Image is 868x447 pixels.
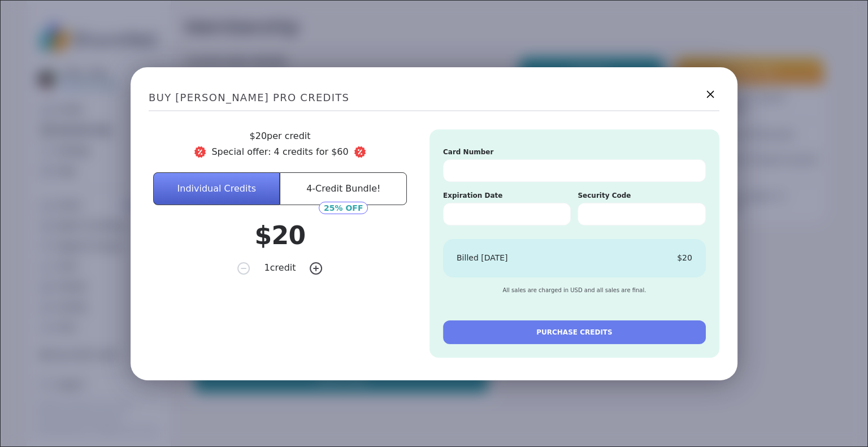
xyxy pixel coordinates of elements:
[457,253,508,264] div: Billed [DATE]
[453,210,561,220] iframe: Secure expiration date input frame
[149,85,719,111] h2: BUY [PERSON_NAME] PRO CREDITS
[280,172,407,205] button: 4-Credit Bundle!
[443,147,706,157] h5: Card Number
[149,145,411,158] span: Special offer: 4 credits for $ 60
[255,218,306,252] h4: $ 20
[578,191,705,201] h5: Security Code
[149,129,411,142] p: $ 20 per credit
[536,327,612,337] span: PURCHASE CREDITS
[443,320,706,344] button: PURCHASE CREDITS
[677,253,692,264] div: $ 20
[319,201,368,214] div: 25% OFF
[587,210,696,220] iframe: Secure CVC input frame
[502,287,646,294] span: All sales are charged in USD and all sales are final.
[443,191,571,201] h5: Expiration Date
[153,172,280,205] button: Individual Credits
[453,167,696,176] iframe: Secure card number input frame
[264,261,296,275] span: 1 credit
